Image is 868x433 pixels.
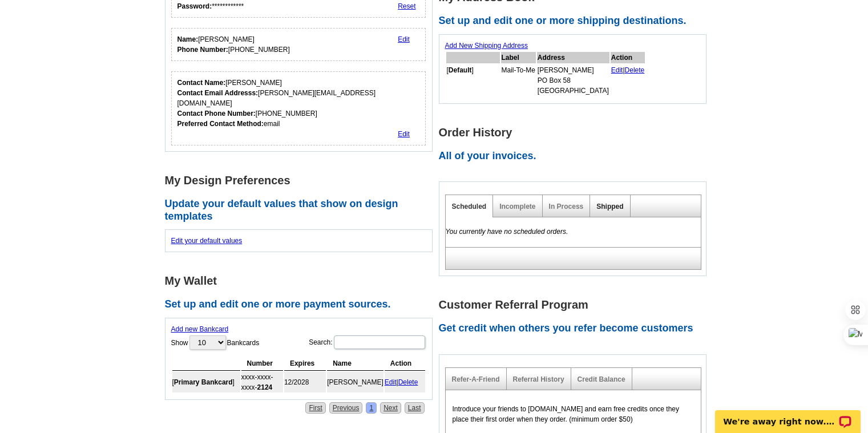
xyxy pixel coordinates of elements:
a: Incomplete [499,203,535,211]
th: Action [611,52,645,63]
h1: Customer Referral Program [439,299,713,311]
a: Delete [625,66,645,74]
th: Action [385,357,425,371]
a: 1 [366,402,377,414]
strong: Name: [177,35,199,43]
a: Previous [329,402,363,414]
div: [PERSON_NAME] [PERSON_NAME][EMAIL_ADDRESS][DOMAIN_NAME] [PHONE_NUMBER] email [177,78,420,129]
th: Label [501,52,536,63]
h2: All of your invoices. [439,150,713,163]
em: You currently have no scheduled orders. [446,228,568,236]
a: Refer-A-Friend [452,375,500,383]
h1: My Wallet [165,275,439,287]
h2: Set up and edit one or more payment sources. [165,298,439,311]
strong: Password: [177,2,212,10]
th: Name [327,357,383,371]
b: Primary Bankcard [174,378,233,386]
td: [ ] [446,64,500,96]
strong: Preferred Contact Method: [177,120,264,128]
div: Who should we contact regarding order issues? [171,71,426,145]
a: Add New Shipping Address [445,42,528,50]
a: Scheduled [452,203,487,211]
a: Edit [385,378,397,386]
td: [PERSON_NAME] [327,372,383,392]
b: Default [449,66,472,74]
a: Credit Balance [578,375,625,383]
h2: Update your default values that show on design templates [165,198,439,222]
h2: Get credit when others you refer become customers [439,322,713,335]
div: Your personal details. [171,28,426,61]
a: In Process [549,203,584,211]
a: Edit [611,66,623,74]
a: Reset [398,2,415,10]
a: Shipped [596,203,623,211]
td: [PERSON_NAME] PO Box 58 [GEOGRAPHIC_DATA] [537,64,609,96]
td: Mail-To-Me [501,64,536,96]
a: First [305,402,325,414]
label: Search: [309,334,426,350]
a: Delete [398,378,418,386]
strong: Phone Number: [177,46,228,54]
select: ShowBankcards [189,335,226,350]
th: Number [241,357,283,371]
strong: Contact Phone Number: [177,110,256,118]
strong: 2124 [257,383,273,391]
h2: Set up and edit one or more shipping destinations. [439,15,713,27]
td: [ ] [172,372,240,392]
label: Show Bankcards [171,334,260,351]
th: Expires [284,357,326,371]
a: Edit [398,35,410,43]
a: Referral History [513,375,564,383]
a: Last [405,402,425,414]
th: Address [537,52,609,63]
strong: Contact Email Addresss: [177,89,259,97]
a: Edit [398,130,410,138]
td: 12/2028 [284,372,326,392]
td: | [611,64,645,96]
a: Next [380,402,401,414]
a: Edit your default values [171,237,243,245]
td: | [385,372,425,392]
input: Search: [334,335,425,349]
h1: My Design Preferences [165,175,439,187]
div: [PERSON_NAME] [PHONE_NUMBER] [177,34,290,55]
td: xxxx-xxxx-xxxx- [241,372,283,392]
p: Introduce your friends to [DOMAIN_NAME] and earn free credits once they place their first order w... [453,404,694,424]
iframe: LiveChat chat widget [708,397,868,433]
strong: Contact Name: [177,79,226,87]
a: Add new Bankcard [171,325,229,333]
h1: Order History [439,127,713,139]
